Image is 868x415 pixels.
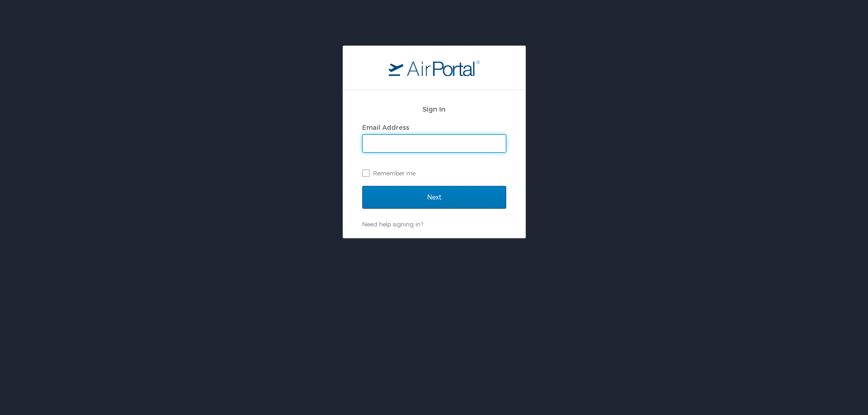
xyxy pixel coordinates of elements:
img: logo [389,60,480,76]
label: Email Address [362,123,409,131]
a: Need help signing in? [362,220,423,228]
h2: Sign In [362,104,506,114]
input: Next [362,186,506,209]
label: Remember me [362,166,506,180]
